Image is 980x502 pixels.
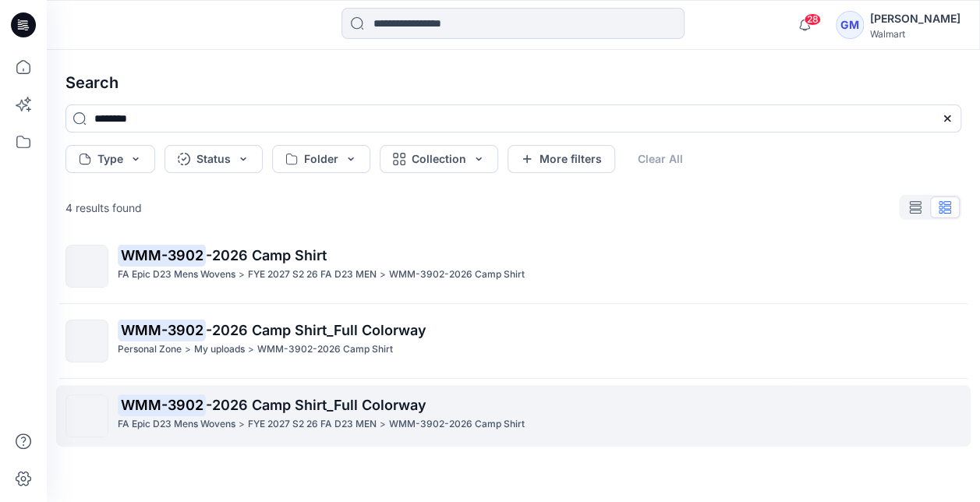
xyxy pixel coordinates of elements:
[389,267,525,283] p: WMM-3902-2026 Camp Shirt
[870,9,961,28] div: [PERSON_NAME]
[118,267,235,283] p: FA Epic D23 Mens Wovens
[185,341,191,358] p: >
[239,267,245,283] p: >
[272,145,370,173] button: Folder
[118,341,182,358] p: Personal Zone
[65,145,155,173] button: Type
[56,385,971,447] a: WMM-3902-2026 Camp Shirt_Full ColorwayFA Epic D23 Mens Wovens>FYE 2027 S2 26 FA D23 MEN>WMM-3902-...
[206,397,426,413] span: -2026 Camp Shirt_Full Colorway
[380,145,498,173] button: Collection
[53,61,974,104] h4: Search
[165,145,263,173] button: Status
[836,11,864,39] div: GM
[380,416,386,433] p: >
[508,145,615,173] button: More filters
[804,13,821,26] span: 28
[870,28,961,40] div: Walmart
[389,416,525,433] p: WMM-3902-2026 Camp Shirt
[206,322,426,338] span: -2026 Camp Shirt_Full Colorway
[194,341,245,358] p: My uploads
[257,341,393,358] p: WMM-3902-2026 Camp Shirt
[56,235,971,297] a: WMM-3902-2026 Camp ShirtFA Epic D23 Mens Wovens>FYE 2027 S2 26 FA D23 MEN>WMM-3902-2026 Camp Shirt
[118,394,206,415] mark: WMM-3902
[248,267,377,283] p: FYE 2027 S2 26 FA D23 MEN
[65,200,142,216] p: 4 results found
[118,416,235,433] p: FA Epic D23 Mens Wovens
[239,416,245,433] p: >
[206,247,327,263] span: -2026 Camp Shirt
[118,319,206,341] mark: WMM-3902
[248,341,254,358] p: >
[248,416,377,433] p: FYE 2027 S2 26 FA D23 MEN
[380,267,386,283] p: >
[56,310,971,372] a: WMM-3902-2026 Camp Shirt_Full ColorwayPersonal Zone>My uploads>WMM-3902-2026 Camp Shirt
[118,244,206,266] mark: WMM-3902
